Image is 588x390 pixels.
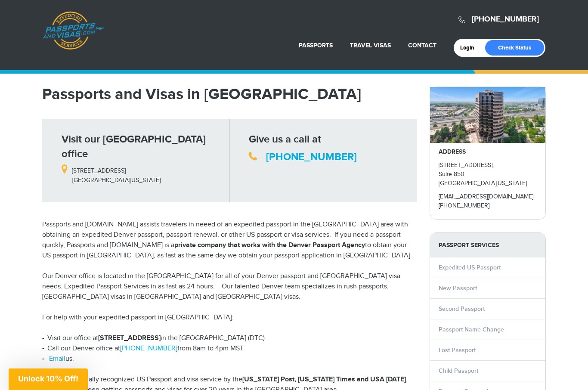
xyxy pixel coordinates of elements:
span: Unlock 10% Off! [18,374,78,383]
strong: Give us a call at [249,133,321,145]
p: Passports and [DOMAIN_NAME] assists travelers in neeed of an expedited passport in the [GEOGRAPHI... [42,220,417,261]
h1: Passports and Visas in [GEOGRAPHIC_DATA] [42,87,417,102]
a: Email [49,355,65,363]
li: Visit our office at in the [GEOGRAPHIC_DATA] (DTC). [42,333,417,344]
a: [PHONE_NUMBER] [120,344,177,353]
p: For help with your expedited passport in [GEOGRAPHIC_DATA]: [42,313,417,323]
strong: [STREET_ADDRESS] [98,334,161,342]
img: passportsandvisas_denver_5251_dtc_parkway_-_28de80_-_029b8f063c7946511503b0bb3931d518761db640.jpg [430,87,545,143]
a: Passport Name Change [439,326,504,333]
a: Expedited US Passport [439,264,501,271]
p: Our Denver office is located in the [GEOGRAPHIC_DATA] for all of your Denver passport and [GEOGRA... [42,271,417,302]
a: Child Passport [439,367,478,375]
a: Travel Visas [350,42,391,49]
li: us. [42,354,417,364]
strong: Visit our [GEOGRAPHIC_DATA] office [62,133,206,160]
p: [STREET_ADDRESS] [GEOGRAPHIC_DATA][US_STATE] [62,161,223,185]
a: Login [460,44,480,51]
a: Contact [408,42,436,49]
li: Call our Denver office at from 8am to 4pm MST [42,344,417,354]
a: Check Status [485,40,544,56]
strong: private company that works with the Denver Passport Agency [174,241,365,249]
a: [EMAIL_ADDRESS][DOMAIN_NAME] [439,193,533,200]
a: New Passport [439,285,477,292]
div: Unlock 10% Off! [9,368,88,390]
strong: PASSPORT SERVICES [430,233,545,257]
a: [PHONE_NUMBER] [472,15,539,24]
a: Lost Passport [439,347,476,354]
a: Passports & [DOMAIN_NAME] [43,11,104,50]
strong: ADDRESS [439,148,466,155]
a: [PHONE_NUMBER] [266,151,357,163]
a: [PHONE_NUMBER] [439,202,489,209]
a: Passports [299,42,333,49]
p: [STREET_ADDRESS], Suite 850 [GEOGRAPHIC_DATA][US_STATE] [439,161,537,188]
a: Second Passport [439,305,485,313]
strong: [US_STATE] Post, [US_STATE] Times and USA [DATE] [242,375,406,384]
